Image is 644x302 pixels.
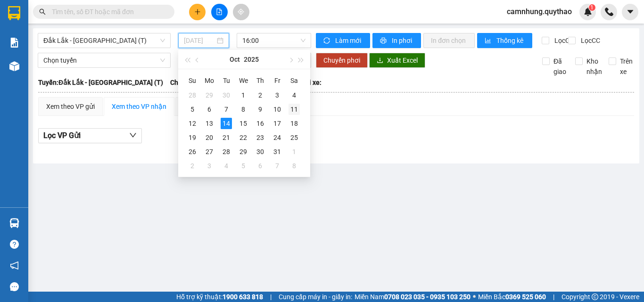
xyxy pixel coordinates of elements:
button: 2025 [244,50,259,69]
span: file-add [216,8,223,15]
td: 2025-10-06 [201,102,218,116]
td: 2025-10-20 [201,131,218,145]
input: Tìm tên, số ĐT hoặc mã đơn [52,7,163,17]
div: 23 [255,132,266,143]
span: Hỗ trợ kỹ thuật: [176,292,263,302]
td: 2025-10-14 [218,116,235,131]
td: 2025-10-07 [218,102,235,116]
button: Chuyển phơi [316,53,368,68]
td: 2025-11-07 [269,159,286,173]
div: 29 [238,146,249,157]
span: search [39,8,46,15]
span: Đắk Lắk - Sài Gòn (T) [43,33,165,48]
div: Xem theo VP nhận [112,101,166,112]
div: 2 [187,160,198,171]
div: 7 [221,104,232,115]
strong: 1900 633 818 [223,293,263,301]
span: copyright [592,294,598,300]
td: 2025-10-29 [235,145,252,159]
td: 2025-10-09 [252,102,269,116]
img: warehouse-icon [9,218,19,228]
span: Thống kê [496,35,525,46]
div: 17 [272,118,283,129]
strong: 0369 525 060 [505,293,546,301]
div: 26 [187,146,198,157]
div: 12 [187,118,198,129]
span: down [129,131,137,139]
div: 4 [289,90,300,101]
b: Tuyến: Đắk Lắk - [GEOGRAPHIC_DATA] (T) [38,79,163,86]
button: bar-chartThống kê [477,33,532,48]
td: 2025-10-24 [269,131,286,145]
div: 10 [272,104,283,115]
button: Oct [230,50,240,69]
div: 30 [255,146,266,157]
td: 2025-10-18 [286,116,303,131]
div: 4 [221,160,232,171]
td: 2025-10-04 [286,88,303,102]
div: 5 [238,160,249,171]
div: 28 [221,146,232,157]
div: 28 [187,90,198,101]
td: 2025-10-08 [235,102,252,116]
td: 2025-10-21 [218,131,235,145]
div: 14 [221,118,232,129]
span: Trên xe [616,56,636,77]
span: Lọc CR [551,35,575,46]
td: 2025-10-25 [286,131,303,145]
td: 2025-11-01 [286,145,303,159]
td: 2025-10-02 [252,88,269,102]
div: 19 [187,132,198,143]
td: 2025-10-30 [252,145,269,159]
td: 2025-10-13 [201,116,218,131]
span: Lọc CC [577,35,602,46]
sup: 1 [589,4,595,11]
td: 2025-10-10 [269,102,286,116]
img: phone-icon [605,8,613,16]
span: Đã giao [550,56,570,77]
input: 14/10/2025 [184,35,215,46]
span: message [10,282,19,291]
td: 2025-10-03 [269,88,286,102]
div: 9 [255,104,266,115]
img: warehouse-icon [9,61,19,71]
div: 22 [238,132,249,143]
div: 15 [238,118,249,129]
td: 2025-10-26 [184,145,201,159]
span: bar-chart [485,37,493,45]
td: 2025-10-23 [252,131,269,145]
li: VP BX [GEOGRAPHIC_DATA] [65,40,125,71]
span: 1 [590,4,594,11]
img: icon-new-feature [584,8,592,16]
img: solution-icon [9,38,19,48]
div: 25 [289,132,300,143]
div: 7 [272,160,283,171]
button: downloadXuất Excel [369,53,425,68]
span: sync [323,37,331,45]
div: Xem theo VP gửi [46,101,95,112]
div: 13 [204,118,215,129]
th: Tu [218,73,235,88]
div: 8 [238,104,249,115]
span: Chuyến: (16:00 [DATE]) [170,77,239,88]
td: 2025-11-03 [201,159,218,173]
td: 2025-09-29 [201,88,218,102]
button: aim [233,4,249,20]
div: 3 [204,160,215,171]
td: 2025-11-02 [184,159,201,173]
span: Kho nhận [583,56,606,77]
td: 2025-11-05 [235,159,252,173]
div: 30 [221,90,232,101]
span: | [270,292,272,302]
div: 29 [204,90,215,101]
span: caret-down [626,8,635,16]
button: syncLàm mới [316,33,370,48]
td: 2025-11-04 [218,159,235,173]
button: caret-down [622,4,638,20]
th: Mo [201,73,218,88]
th: We [235,73,252,88]
div: 27 [204,146,215,157]
td: 2025-10-31 [269,145,286,159]
th: Fr [269,73,286,88]
strong: 0708 023 035 - 0935 103 250 [384,293,471,301]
